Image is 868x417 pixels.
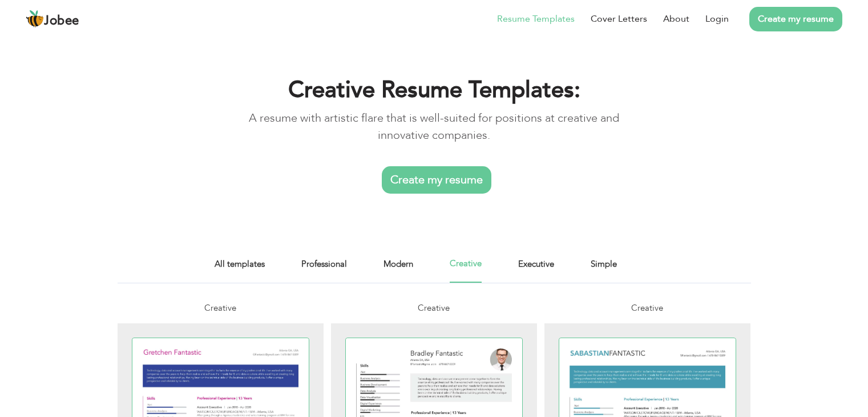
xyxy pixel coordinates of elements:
[244,75,624,105] h1: Creative Resume Templates:
[497,12,575,26] a: Resume Templates
[26,10,44,28] img: jobee.io
[591,257,617,283] a: Simple
[705,12,729,26] a: Login
[631,302,663,314] span: Creative
[244,110,624,144] p: A resume with artistic flare that is well-suited for positions at creative and innovative companies.
[382,166,491,194] a: Create my resume
[749,7,842,31] a: Create my resume
[301,257,347,283] a: Professional
[383,257,413,283] a: Modern
[215,257,265,283] a: All templates
[450,257,482,283] a: Creative
[663,12,689,26] a: About
[204,302,236,314] span: Creative
[518,257,554,283] a: Executive
[591,12,647,26] a: Cover Letters
[418,302,450,314] span: Creative
[44,15,79,27] span: Jobee
[26,10,79,28] a: Jobee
